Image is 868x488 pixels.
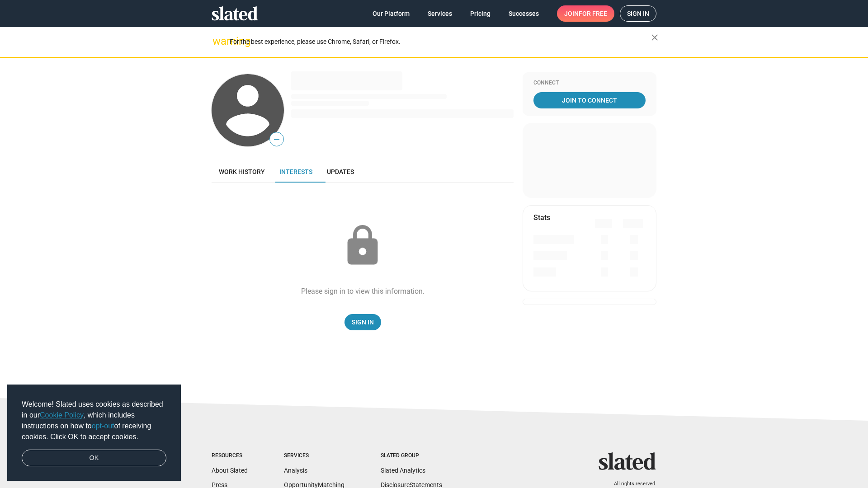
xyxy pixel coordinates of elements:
span: Sign in [627,6,649,21]
a: Join To Connect [533,92,646,108]
a: Work history [212,161,272,183]
span: Our Platform [373,5,410,22]
span: Interests [279,168,312,175]
a: Sign in [620,5,656,22]
mat-icon: lock [340,223,385,268]
span: Sign In [352,314,374,330]
a: Updates [320,161,361,183]
div: For the best experience, please use Chrome, Safari, or Firefox. [230,36,651,48]
a: Successes [501,5,546,22]
span: Join [564,5,607,22]
span: Pricing [470,5,491,22]
a: Slated Analytics [381,467,425,474]
a: Cookie Policy [40,411,84,419]
span: Work history [219,168,265,175]
mat-icon: close [649,32,660,43]
span: Welcome! Slated uses cookies as described in our , which includes instructions on how to of recei... [22,399,166,442]
span: Join To Connect [535,92,644,108]
div: Connect [533,80,646,87]
a: Pricing [463,5,498,22]
a: Services [420,5,459,22]
a: Joinfor free [557,5,614,22]
span: Successes [509,5,539,22]
a: dismiss cookie message [22,450,166,467]
span: for free [579,5,607,22]
a: Sign In [344,314,381,330]
div: Please sign in to view this information. [301,286,425,296]
div: Services [284,452,344,460]
div: cookieconsent [7,385,181,481]
span: — [270,134,283,145]
a: Analysis [284,467,307,474]
span: Updates [327,168,354,175]
mat-icon: warning [212,36,223,47]
a: Our Platform [365,5,417,22]
div: Slated Group [381,452,442,460]
a: opt-out [92,422,114,430]
div: Resources [212,452,248,460]
a: Interests [272,161,320,183]
a: About Slated [212,467,248,474]
span: Services [428,5,452,22]
mat-card-title: Stats [533,213,550,222]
